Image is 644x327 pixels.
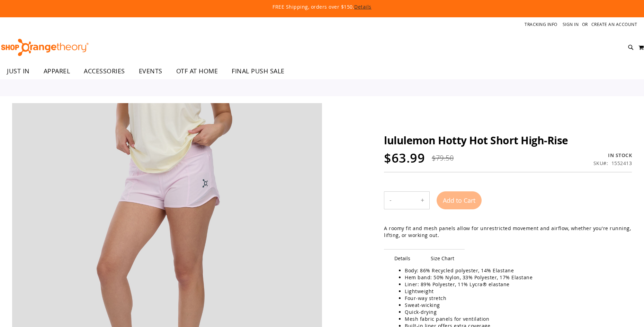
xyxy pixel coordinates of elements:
p: FREE Shipping, orders over $150. [114,3,530,10]
span: JUST IN [7,63,30,79]
div: Availability [593,152,632,159]
li: Body: 86% Recycled polyester, 14% Elastane [405,267,625,274]
li: Hem band: 50% Nylon, 33% Polyester, 17% Elastane [405,274,625,281]
span: Size Chart [420,249,465,267]
div: In stock [593,152,632,159]
p: A roomy fit and mesh panels allow for unrestricted movement and airflow, whether you're running, ... [384,225,632,239]
a: APPAREL [37,63,77,79]
a: Create an Account [591,21,637,27]
a: Details [354,3,372,10]
span: FINAL PUSH SALE [232,63,285,79]
span: ACCESSORIES [84,63,125,79]
li: Four-way stretch [405,295,625,302]
span: lululemon Hotty Hot Short High-Rise [384,133,568,147]
li: Sweat-wicking [405,302,625,309]
a: OTF AT HOME [169,63,225,79]
span: $63.99 [384,149,425,166]
button: Increase product quantity [415,192,429,209]
span: $79.50 [432,153,454,163]
li: Quick-drying [405,309,625,316]
a: Tracking Info [525,21,557,27]
span: EVENTS [139,63,162,79]
a: EVENTS [132,63,169,79]
span: Details [384,249,421,267]
a: FINAL PUSH SALE [225,63,292,79]
li: Liner: 89% Polyester, 11% Lycra® elastane [405,281,625,288]
span: APPAREL [44,63,70,79]
a: ACCESSORIES [77,63,132,79]
li: Mesh fabric panels for ventilation [405,316,625,323]
span: OTF AT HOME [176,63,218,79]
div: 1552413 [611,160,632,167]
li: Lightweight [405,288,625,295]
a: Sign In [563,21,579,27]
button: Decrease product quantity [384,192,397,209]
strong: SKU [593,160,608,166]
input: Product quantity [397,192,415,209]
